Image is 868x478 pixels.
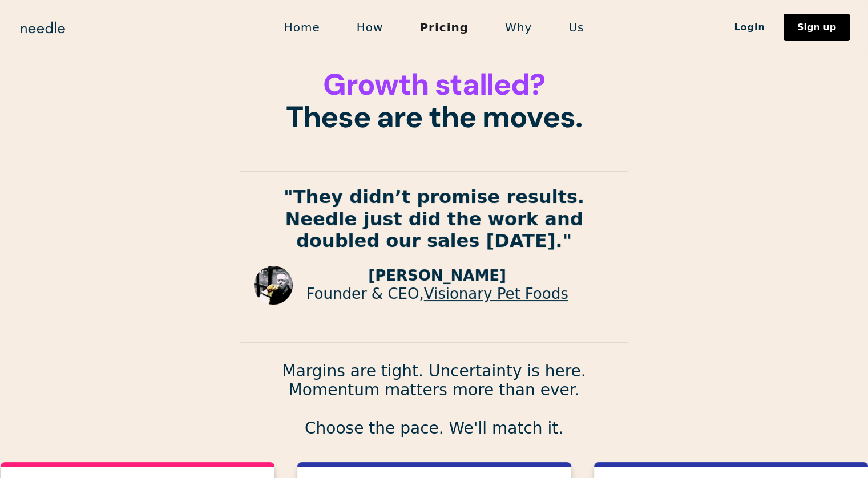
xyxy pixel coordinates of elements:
[266,15,338,39] a: Home
[716,18,784,37] a: Login
[306,285,568,303] p: Founder & CEO,
[306,267,568,285] p: [PERSON_NAME]
[550,15,602,39] a: Us
[323,65,545,104] span: Growth stalled?
[284,186,584,252] strong: "They didn’t promise results. Needle just did the work and doubled our sales [DATE]."
[784,14,850,41] a: Sign up
[338,15,402,39] a: How
[797,23,836,32] div: Sign up
[487,15,550,39] a: Why
[240,362,628,438] p: Margins are tight. Uncertainty is here. Momentum matters more than ever. Choose the pace. We'll m...
[424,285,568,302] a: Visionary Pet Foods
[240,68,628,133] h1: These are the moves.
[401,15,487,39] a: Pricing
